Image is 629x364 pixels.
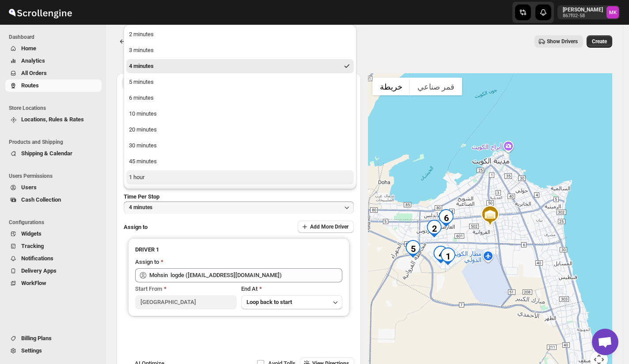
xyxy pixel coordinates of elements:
button: 5 minutes [126,75,354,89]
button: Show Drivers [534,35,583,48]
span: Products and Shipping [9,139,102,146]
button: Loop back to start [241,295,343,309]
span: Locations, Rules & Rates [21,116,84,123]
button: Home [5,42,102,55]
div: 10 minutes [129,109,157,118]
span: Configurations [9,219,102,226]
button: 6 minutes [126,91,354,105]
div: 2 [425,220,443,237]
div: 6 minutes [129,94,154,102]
span: 4 minutes [129,204,152,211]
span: Loop back to start [246,299,292,305]
button: 20 minutes [126,123,354,137]
button: 1 hour [126,170,354,184]
button: Locations, Rules & Rates [5,113,102,126]
p: 867f02-58 [563,13,603,19]
button: 3 minutes [126,43,354,57]
div: 45 minutes [129,157,157,166]
span: Cash Collection [21,196,61,203]
button: عرض صور القمر الصناعي [410,78,462,95]
button: Settings [5,345,102,357]
span: All Orders [21,70,47,76]
div: 30 minutes [129,141,157,150]
div: End At [241,285,343,293]
div: 20 minutes [129,125,157,134]
button: 4 minutes [126,59,354,73]
button: All Route Options [122,77,238,90]
div: 2 minutes [129,30,154,39]
span: Tracking [21,243,44,249]
button: 2 minutes [126,27,354,41]
span: Mostafa Khalifa [606,6,619,19]
h3: DRIVER 1 [135,245,342,254]
button: 90 minutes [126,186,354,200]
span: Routes [21,82,39,89]
div: 1 hour [129,173,144,182]
span: Shipping & Calendar [21,150,72,157]
span: Start From [135,285,162,292]
div: Assign to [135,258,159,266]
img: ScrollEngine [7,1,73,23]
button: Shipping & Calendar [5,147,102,160]
button: 10 minutes [126,107,354,121]
button: Add More Driver [298,221,354,233]
span: Billing Plans [21,335,52,341]
button: WorkFlow [5,277,102,289]
span: Dashboard [9,34,102,41]
div: 4 minutes [129,62,154,71]
button: Create [587,35,612,48]
span: Store Locations [9,105,102,112]
span: Create [592,38,607,45]
button: عرض خريطة الشارع [372,78,410,95]
span: Time Per Stop [124,193,159,200]
button: Cash Collection [5,194,102,206]
span: WorkFlow [21,280,46,286]
span: Widgets [21,230,42,237]
div: 5 minutes [129,78,154,86]
div: 5 [404,240,422,258]
div: 4 [432,246,450,263]
span: Settings [21,347,42,354]
a: دردشة مفتوحة [592,329,618,355]
button: Tracking [5,240,102,252]
button: Routes [5,79,102,92]
button: User menu [557,5,620,19]
span: Assign to [124,224,148,230]
button: 45 minutes [126,154,354,169]
div: All Route Options [117,93,361,357]
input: Search assignee [149,268,342,282]
button: Users [5,181,102,194]
p: [PERSON_NAME] [563,6,603,13]
button: 30 minutes [126,139,354,153]
div: 1 [439,248,457,265]
button: All Orders [5,67,102,79]
button: Billing Plans [5,332,102,345]
button: Notifications [5,252,102,265]
text: MK [609,10,617,15]
div: 90 minutes [129,189,157,198]
span: Analytics [21,57,45,64]
button: Routes [117,35,129,48]
span: Home [21,45,36,52]
span: Add More Driver [310,223,349,230]
button: 4 minutes [124,201,354,214]
span: Users [21,184,37,191]
span: Show Drivers [547,38,578,45]
span: Notifications [21,255,53,262]
button: Delivery Apps [5,265,102,277]
span: Users Permissions [9,173,102,180]
button: Widgets [5,228,102,240]
div: 6 [437,209,455,227]
span: Delivery Apps [21,267,57,274]
button: Analytics [5,55,102,67]
div: 3 minutes [129,46,154,55]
